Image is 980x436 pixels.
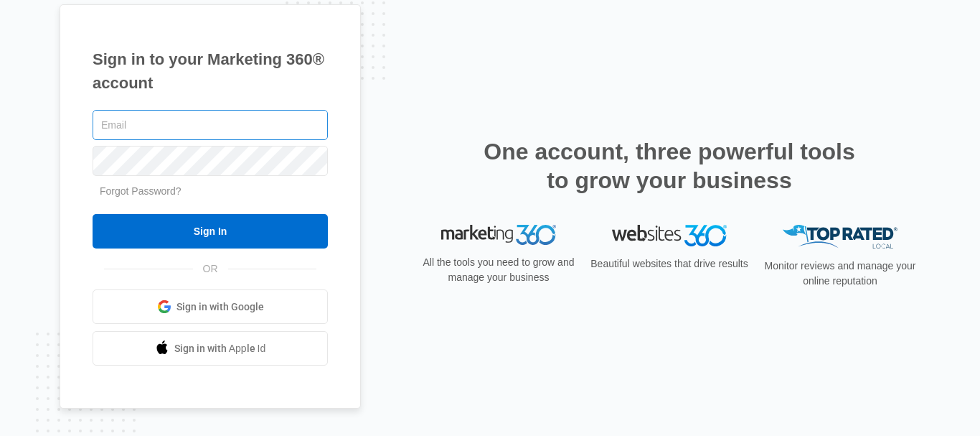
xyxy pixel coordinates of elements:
h1: Sign in to your Marketing 360® account [93,47,328,95]
p: Monitor reviews and manage your online reputation [760,259,920,289]
a: Sign in with Google [93,289,328,324]
span: Sign in with Apple Id [174,341,266,356]
a: Sign in with Apple Id [93,331,328,366]
input: Email [93,110,328,140]
img: Top Rated Local [783,225,897,249]
img: Marketing 360 [441,225,556,245]
span: Sign in with Google [176,300,264,315]
a: Forgot Password? [100,185,182,197]
p: Beautiful websites that drive results [589,256,750,272]
span: OR [193,261,228,277]
h2: One account, three powerful tools to grow your business [479,137,859,195]
input: Sign In [93,214,328,249]
img: Websites 360 [612,225,727,246]
p: All the tools you need to grow and manage your business [418,255,579,285]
